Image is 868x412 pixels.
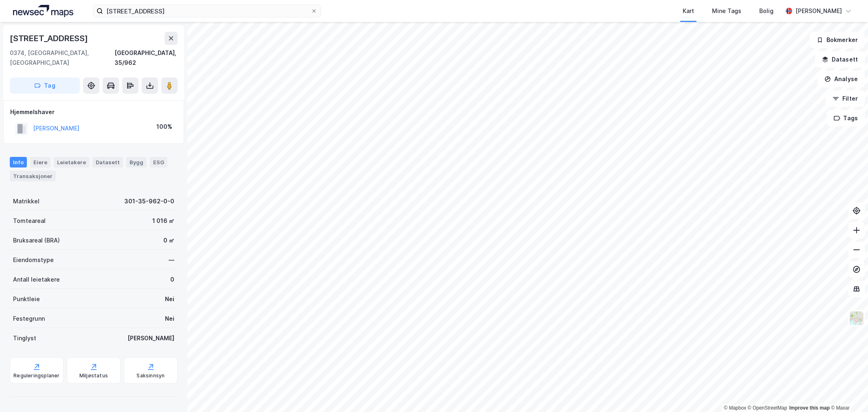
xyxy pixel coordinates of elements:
div: Hjemmelshaver [10,107,177,117]
div: Bolig [759,6,774,16]
div: Tinglyst [13,333,36,343]
div: 1 016 ㎡ [152,216,174,226]
div: Saksinnsyn [137,372,165,379]
div: [PERSON_NAME] [127,333,174,343]
button: Tag [10,77,80,94]
div: Matrikkel [13,196,40,206]
div: Leietakere [54,157,89,167]
img: logo.a4113a55bc3d86da70a041830d287a7e.svg [13,5,73,17]
button: Tags [827,110,865,126]
div: Bruksareal (BRA) [13,236,60,245]
a: Improve this map [789,405,830,411]
div: ESG [150,157,167,167]
button: Bokmerker [810,32,865,48]
div: Antall leietakere [13,275,60,284]
div: Mine Tags [712,6,741,16]
div: 0 [170,275,174,284]
div: Miljøstatus [79,372,108,379]
iframe: Chat Widget [827,373,868,412]
div: 100% [156,122,172,132]
div: [PERSON_NAME] [795,6,842,16]
div: Nei [165,314,174,324]
div: Nei [165,294,174,304]
div: Kontrollprogram for chat [827,373,868,412]
button: Datasett [815,51,865,68]
div: Punktleie [13,294,40,304]
div: 0374, [GEOGRAPHIC_DATA], [GEOGRAPHIC_DATA] [10,48,114,68]
a: Mapbox [724,405,746,411]
div: Reguleringsplaner [13,372,59,379]
div: Festegrunn [13,314,45,324]
div: Tomteareal [13,216,46,226]
img: Z [849,311,864,326]
div: — [169,255,174,265]
div: 301-35-962-0-0 [124,196,174,206]
div: Info [10,157,27,167]
div: Datasett [92,157,123,167]
input: Søk på adresse, matrikkel, gårdeiere, leietakere eller personer [103,5,311,17]
button: Analyse [817,71,865,87]
div: [STREET_ADDRESS] [10,32,90,45]
div: Eiendomstype [13,255,54,265]
div: Kart [683,6,694,16]
button: Filter [826,90,865,107]
div: 0 ㎡ [163,236,174,245]
a: OpenStreetMap [748,405,787,411]
div: Bygg [126,157,147,167]
div: Eiere [30,157,51,167]
div: [GEOGRAPHIC_DATA], 35/962 [114,48,178,68]
div: Transaksjoner [10,171,56,181]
